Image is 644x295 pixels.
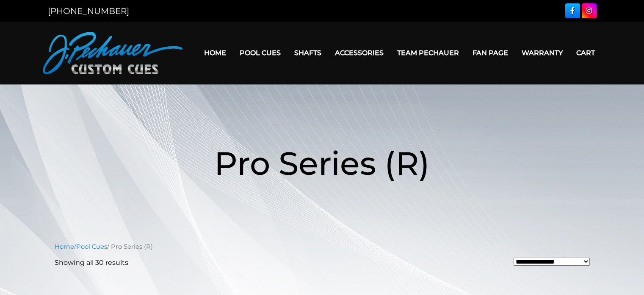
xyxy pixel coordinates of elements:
[55,258,128,268] p: Showing all 30 results
[76,243,107,250] a: Pool Cues
[55,242,590,251] nav: Breadcrumb
[43,32,182,74] img: Pechauer Custom Cues
[569,42,602,64] a: Cart
[233,42,287,64] a: Pool Cues
[197,42,233,64] a: Home
[514,258,590,266] select: Shop order
[48,6,129,16] a: [PHONE_NUMBER]
[466,42,515,64] a: Fan Page
[55,243,74,250] a: Home
[390,42,466,64] a: Team Pechauer
[328,42,390,64] a: Accessories
[287,42,328,64] a: Shafts
[214,143,430,183] span: Pro Series (R)
[515,42,569,64] a: Warranty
